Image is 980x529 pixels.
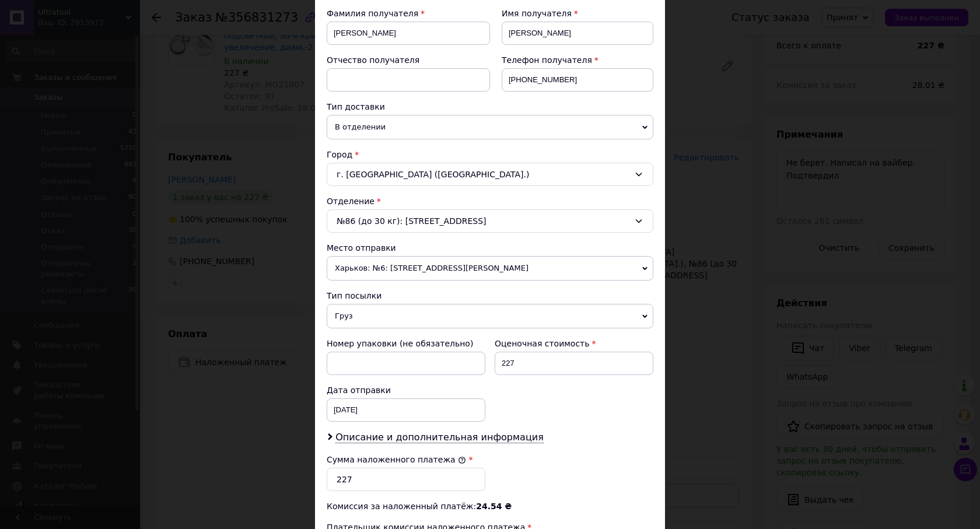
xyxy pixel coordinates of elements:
[327,500,653,512] div: Комиссия за наложенный платёж:
[327,384,485,396] div: Дата отправки
[327,243,396,253] span: Место отправки
[327,304,653,328] span: Груз
[327,55,419,65] span: Отчество получателя
[502,55,592,65] span: Телефон получателя
[327,149,653,160] div: Город
[502,68,653,92] input: +380
[476,502,512,511] span: 24.54 ₴
[327,209,653,233] div: №86 (до 30 кг): [STREET_ADDRESS]
[502,9,572,18] span: Имя получателя
[327,291,381,300] span: Тип посылки
[327,9,418,18] span: Фамилия получателя
[327,115,653,139] span: В отделении
[335,432,544,443] span: Описание и дополнительная информация
[327,102,385,111] span: Тип доставки
[327,256,653,281] span: Харьков: №6: [STREET_ADDRESS][PERSON_NAME]
[327,195,653,207] div: Отделение
[327,163,653,186] div: г. [GEOGRAPHIC_DATA] ([GEOGRAPHIC_DATA].)
[327,338,485,349] div: Номер упаковки (не обязательно)
[495,338,653,349] div: Оценочная стоимость
[327,455,466,464] label: Сумма наложенного платежа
